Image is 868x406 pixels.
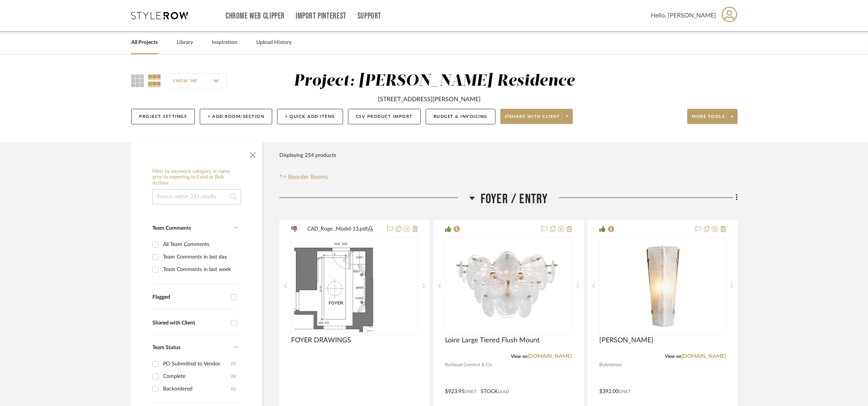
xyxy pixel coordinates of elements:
div: Complete [163,370,231,382]
a: Chrome Web Clipper [226,13,285,19]
span: Team Comments [152,226,191,231]
button: Close [245,146,260,161]
div: All Team Comments [163,238,236,251]
div: [STREET_ADDRESS][PERSON_NAME] [378,95,481,104]
a: [DOMAIN_NAME] [528,354,572,359]
div: Team Comments in last day [163,251,236,263]
button: Project Settings [131,109,195,124]
button: CSV Product Import [348,109,421,124]
span: Hello, [PERSON_NAME] [651,11,716,20]
a: Import Pinterest [296,13,346,19]
span: By [445,361,450,368]
button: Share with client [500,109,573,124]
div: Shared with Client [152,320,227,326]
a: Upload History [256,38,291,48]
span: Foyer / Entry [481,191,548,207]
img: Karina Sconce [615,238,710,333]
div: (5) [231,370,236,382]
div: Project: [PERSON_NAME] Residence [294,73,575,89]
a: All Projects [131,38,158,48]
button: Budget & Invoicing [426,109,495,124]
div: (1) [231,383,236,395]
button: Reorder Rooms [279,172,328,182]
button: + Quick Add Items [277,109,343,124]
h6: Filter by keyword, category or name prior to exporting to Excel or Bulk Actions [152,169,241,187]
span: More tools [692,114,725,125]
img: FOYER DRAWINGS [293,238,416,333]
span: Loire Large Tiered Flush Mount [445,336,539,345]
div: Backordered [163,383,231,395]
span: View on [665,354,682,359]
button: + Add Room/Section [200,109,272,124]
div: Displaying 254 products [279,148,336,163]
input: Search within 254 results [152,189,241,204]
button: CAD_Roge...Model-13.pdf [298,225,382,234]
div: PO Submitted to Vendor [163,358,231,370]
a: [DOMAIN_NAME] [682,354,726,359]
button: More tools [687,109,738,124]
a: Support [357,13,381,19]
span: [PERSON_NAME] [599,336,653,345]
div: (7) [231,358,236,370]
span: FOYER DRAWINGS [291,336,351,345]
div: 0 [291,238,417,334]
a: Library [177,38,193,48]
div: Team Comments in last week [163,263,236,276]
div: Flagged [152,294,227,301]
span: Arteriors [605,361,622,368]
span: View on [511,354,528,359]
span: Reorder Rooms [288,172,328,182]
a: Inspiration [212,38,237,48]
img: Loire Large Tiered Flush Mount [446,240,571,331]
span: Visual Comfort & Co. [450,361,493,368]
span: By [599,361,605,368]
span: Team Status [152,345,180,350]
span: Share with client [505,114,560,125]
